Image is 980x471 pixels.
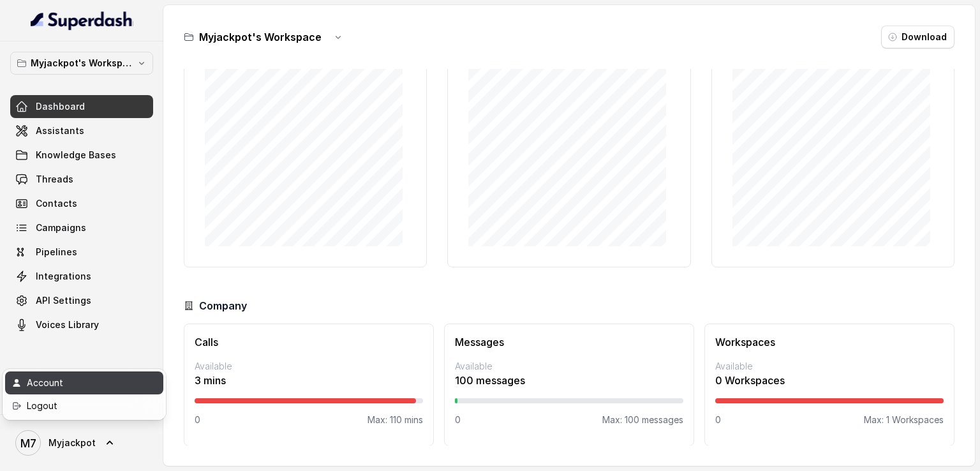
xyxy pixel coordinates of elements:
span: Myjackpot [48,437,96,449]
a: Myjackpot [10,425,153,461]
div: Myjackpot [3,369,166,420]
text: M7 [20,437,36,450]
div: Logout [27,398,135,414]
div: Account [27,375,135,391]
